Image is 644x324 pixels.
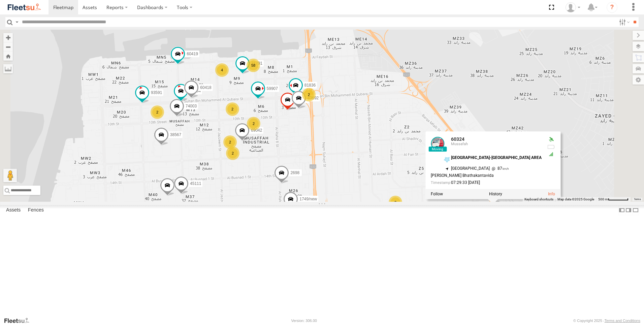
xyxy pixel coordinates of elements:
[524,197,553,202] button: Keyboard shortcuts
[451,136,464,142] a: 60324
[431,137,444,150] a: View Asset Details
[14,17,20,27] label: Search Query
[3,42,13,52] button: Zoom out
[3,205,24,215] label: Assets
[547,137,555,142] div: Valid GPS Fix
[596,197,631,202] button: Map Scale: 500 m per 57 pixels
[190,181,201,186] span: 45111
[3,64,13,73] label: Measure
[451,142,542,146] div: Mussafah
[563,2,583,12] div: Mohamed Ashif
[186,104,197,108] span: 74003
[223,135,237,149] div: 2
[215,63,229,77] div: 4
[290,170,299,175] span: 2698
[634,198,641,201] a: Terms (opens in new tab)
[547,144,555,150] div: No battery health information received from this device.
[548,192,555,196] a: View Asset Details
[226,102,239,116] div: 2
[200,85,211,90] span: 60418
[267,86,278,91] span: 59907
[302,88,316,101] div: 2
[247,117,260,130] div: 2
[389,196,402,209] div: 2
[7,3,42,12] img: fleetsu-logo-horizontal.svg
[607,2,617,13] i: ?
[451,166,490,171] span: [GEOGRAPHIC_DATA]
[625,205,632,215] label: Dock Summary Table to the Right
[431,192,443,196] label: Realtime tracking of Asset
[598,197,608,201] span: 500 m
[557,197,594,201] span: Map data ©2025 Google
[632,205,639,215] label: Hide Summary Table
[489,192,502,196] label: View Asset History
[431,173,542,178] div: [PERSON_NAME] Bhathakantavida
[451,156,542,160] div: [GEOGRAPHIC_DATA]-[GEOGRAPHIC_DATA] AREA
[3,169,17,182] button: Drag Pegman onto the map to open Street View
[3,33,13,42] button: Zoom in
[25,205,47,215] label: Fences
[633,75,644,85] label: Map Settings
[247,59,260,72] div: 58
[299,197,317,201] span: 1749/new
[4,317,35,324] a: Visit our Website
[547,152,555,157] div: GSM Signal = 5
[605,319,640,323] a: Terms and Conditions
[226,147,239,160] div: 2
[190,88,201,93] span: 93584
[490,166,509,171] span: 87
[151,90,162,95] span: 93591
[304,83,316,88] span: 81836
[187,52,198,56] span: 60419
[291,319,317,323] div: Version: 306.00
[618,205,625,215] label: Dock Summary Table to the Left
[616,17,631,27] label: Search Filter Options
[170,132,181,137] span: 38567
[431,181,542,185] div: Date/time of location update
[573,319,640,323] div: © Copyright 2025 -
[151,105,164,119] div: 2
[3,52,13,61] button: Zoom Home
[251,128,262,133] span: 69042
